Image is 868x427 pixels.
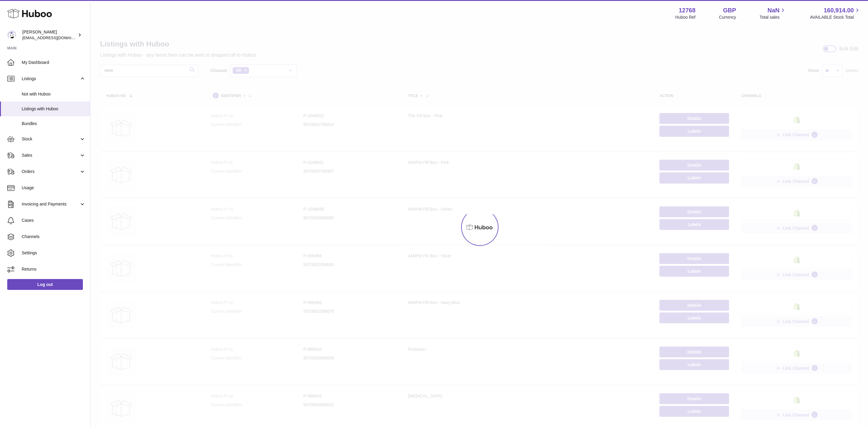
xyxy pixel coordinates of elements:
strong: 12768 [679,6,696,14]
span: Stock [22,136,79,142]
span: Usage [22,185,86,191]
span: My Dashboard [22,60,86,65]
span: NaN [767,6,779,14]
a: 160,914.00 AVAILABLE Stock Total [810,6,861,20]
a: Log out [7,279,83,290]
span: Listings [22,76,79,82]
div: Currency [719,14,736,20]
span: Orders [22,169,79,174]
div: Huboo Ref [675,14,696,20]
span: AVAILABLE Stock Total [810,14,861,20]
span: Not with Huboo [22,91,86,97]
span: Bundles [22,121,86,127]
div: [PERSON_NAME] [22,29,77,41]
img: internalAdmin-12768@internal.huboo.com [7,30,16,39]
span: Settings [22,250,86,256]
a: NaN Total sales [759,6,786,20]
strong: GBP [723,6,736,14]
span: Invoicing and Payments [22,201,79,207]
span: Total sales [759,14,786,20]
span: 160,914.00 [824,6,854,14]
span: Sales [22,152,79,158]
span: Returns [22,266,86,272]
span: [EMAIL_ADDRESS][DOMAIN_NAME] [22,35,89,40]
span: Listings with Huboo [22,106,86,112]
span: Channels [22,234,86,240]
span: Cases [22,218,86,223]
